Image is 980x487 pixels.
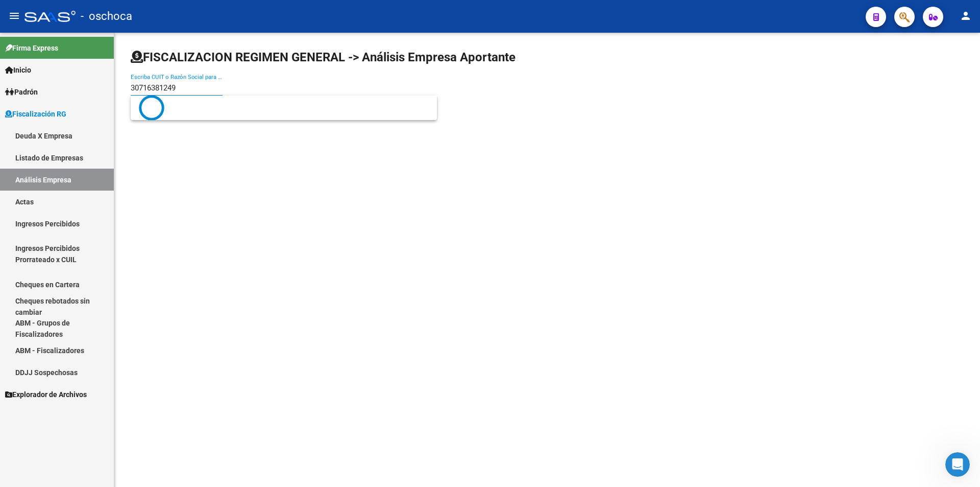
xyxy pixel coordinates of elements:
span: Firma Express [5,42,58,54]
span: Padrón [5,86,38,98]
mat-icon: menu [8,10,20,22]
span: Inicio [5,64,31,76]
mat-icon: person [960,10,972,22]
h1: FISCALIZACION REGIMEN GENERAL -> Análisis Empresa Aportante [131,49,516,65]
span: Fiscalización RG [5,108,66,120]
iframe: Intercom live chat [945,452,970,477]
span: Explorador de Archivos [5,389,87,400]
span: - oschoca [81,5,132,28]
